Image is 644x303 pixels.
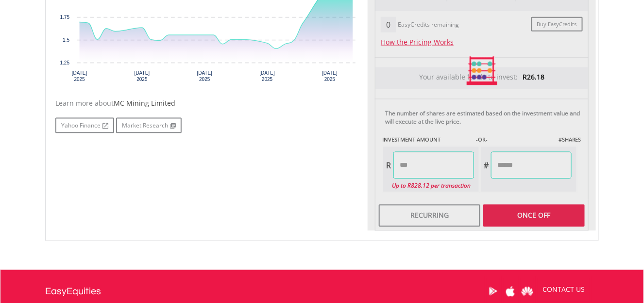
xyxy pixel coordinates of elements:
[55,118,114,133] a: Yahoo Finance
[322,70,338,82] text: [DATE] 2025
[60,15,70,20] text: 1.75
[116,118,182,133] a: Market Research
[197,70,213,82] text: [DATE] 2025
[55,98,360,108] div: Learn more about
[135,70,150,82] text: [DATE] 2025
[60,60,70,65] text: 1.25
[114,98,175,108] span: MC Mining Limited
[63,37,69,43] text: 1.5
[72,70,87,82] text: [DATE] 2025
[259,70,275,82] text: [DATE] 2025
